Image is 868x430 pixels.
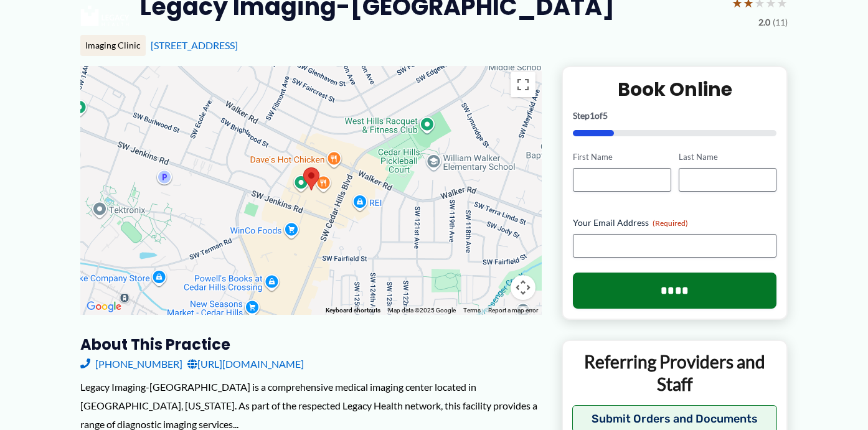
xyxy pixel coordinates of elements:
p: Referring Providers and Staff [572,350,777,396]
span: 2.0 [758,14,770,30]
span: 1 [590,110,595,121]
a: Open this area in Google Maps (opens a new window) [83,299,125,315]
label: Your Email Address [573,217,776,229]
h3: About this practice [80,335,542,354]
a: Terms (opens in new tab) [463,307,481,314]
img: Google [83,299,125,315]
div: Imaging Clinic [80,35,146,56]
h2: Book Online [573,77,776,101]
a: Report a map error [488,307,538,314]
span: (Required) [653,218,688,228]
button: Toggle fullscreen view [511,72,535,97]
button: Map camera controls [511,275,535,300]
p: Step of [573,111,776,120]
a: [PHONE_NUMBER] [80,355,182,373]
label: First Name [573,151,671,163]
a: [URL][DOMAIN_NAME] [187,355,304,373]
a: [STREET_ADDRESS] [151,39,238,51]
span: Map data ©2025 Google [388,307,456,314]
span: 5 [603,110,608,121]
span: (11) [773,14,788,30]
button: Keyboard shortcuts [326,306,380,315]
label: Last Name [679,151,776,163]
